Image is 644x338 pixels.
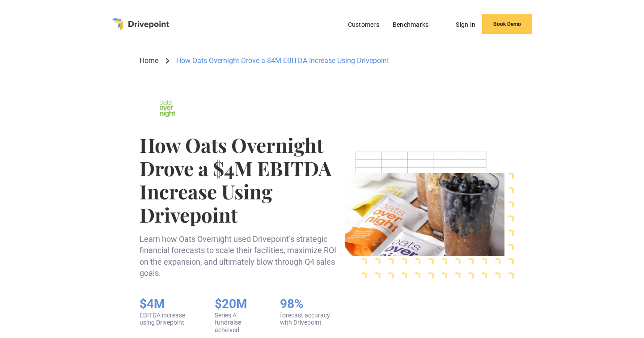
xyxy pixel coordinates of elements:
[451,19,480,30] a: Sign In
[112,18,169,30] a: home
[140,296,197,312] h5: $4M
[482,14,532,34] a: Book Demo
[280,296,338,312] h5: 98%
[343,19,384,30] a: Customers
[215,312,262,334] div: Series A fundraise achieved
[176,56,389,66] div: How Oats Overnight Drove a $4M EBITDA Increase Using Drivepoint
[140,133,338,226] h1: How Oats Overnight Drove a $4M EBITDA Increase Using Drivepoint
[140,312,197,327] div: EBITDA increase using Drivepoint
[140,56,158,66] a: Home
[388,19,433,30] a: Benchmarks
[140,233,338,279] p: Learn how Oats Overnight used Drivepoint’s strategic financial forecasts to scale their facilitie...
[215,296,262,312] h5: $20M
[280,312,338,327] div: forecast accuracy with Drivepoint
